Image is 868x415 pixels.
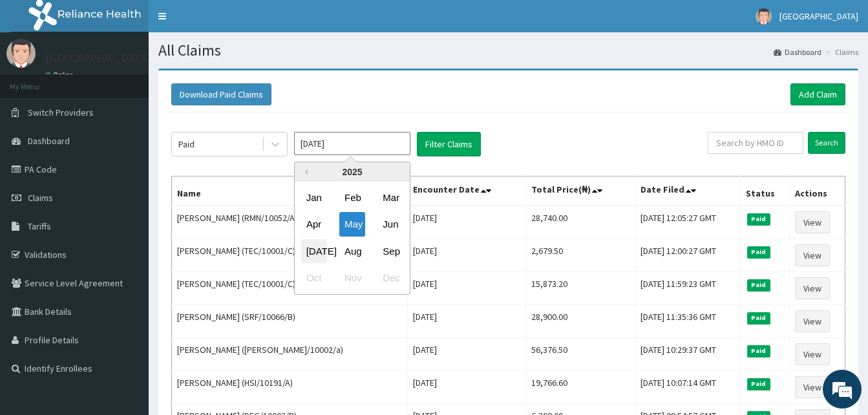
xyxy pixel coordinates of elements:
th: Actions [789,176,845,206]
td: [PERSON_NAME] (HSI/10191/A) [172,371,408,404]
td: [PERSON_NAME] (TEC/10001/C) [172,272,408,305]
div: Choose September 2025 [377,239,403,263]
td: [PERSON_NAME] ([PERSON_NAME]/10002/a) [172,338,408,371]
th: Date Filed [635,176,740,206]
a: Add Claim [790,83,845,105]
a: View [795,310,830,332]
td: [DATE] 10:07:14 GMT [635,371,740,404]
td: [PERSON_NAME] (TEC/10001/C) [172,239,408,272]
td: 56,376.50 [525,338,635,371]
div: Chat with us now [67,72,217,89]
div: Choose January 2025 [301,186,327,209]
button: Previous Year [301,169,308,175]
span: Tariffs [28,220,51,232]
td: 19,766.60 [525,371,635,404]
a: View [795,343,830,365]
div: Choose July 2025 [301,239,327,263]
li: Claims [823,47,858,58]
span: We're online! [75,125,178,255]
a: View [795,376,830,398]
span: Claims [28,192,53,204]
div: Choose August 2025 [339,239,365,263]
input: Select Month and Year [294,132,410,155]
td: [DATE] 11:35:36 GMT [635,305,740,338]
td: [DATE] [408,371,526,404]
div: Choose February 2025 [339,186,365,209]
td: 28,740.00 [525,206,635,239]
div: Choose May 2025 [339,213,365,237]
div: Paid [178,138,195,151]
td: [PERSON_NAME] (RMN/10052/A) [172,206,408,239]
span: Switch Providers [28,107,94,118]
th: Status [741,176,789,206]
div: Choose April 2025 [301,213,327,237]
td: 15,873.20 [525,272,635,305]
div: Minimize live chat window [212,6,243,37]
div: Choose March 2025 [377,186,403,209]
span: Paid [747,213,770,225]
img: User Image [756,8,772,25]
input: Search [808,132,845,154]
td: [PERSON_NAME] (SRF/10066/B) [172,305,408,338]
h1: All Claims [158,42,858,59]
a: Online [45,70,76,80]
td: [DATE] [408,338,526,371]
td: [DATE] 10:29:37 GMT [635,338,740,371]
span: Paid [747,378,770,390]
img: d_794563401_company_1708531726252_794563401 [24,65,52,97]
span: Paid [747,345,770,357]
span: Dashboard [28,135,70,147]
td: [DATE] 12:00:27 GMT [635,239,740,272]
div: month 2025-05 [295,184,410,292]
button: Filter Claims [417,132,481,156]
div: Choose June 2025 [377,213,403,237]
a: View [795,244,830,266]
td: [DATE] 12:05:27 GMT [635,206,740,239]
a: Dashboard [774,47,821,58]
td: [DATE] 11:59:23 GMT [635,272,740,305]
td: 28,900.00 [525,305,635,338]
span: Paid [747,312,770,324]
textarea: Type your message and hit 'Enter' [6,277,246,323]
a: View [795,211,830,233]
button: Download Paid Claims [171,83,271,105]
input: Search by HMO ID [708,132,803,154]
span: [GEOGRAPHIC_DATA] [779,10,858,22]
span: Paid [747,279,770,291]
th: Total Price(₦) [525,176,635,206]
th: Name [172,176,408,206]
img: User Image [6,39,36,68]
span: Paid [747,246,770,258]
td: 2,679.50 [525,239,635,272]
p: [GEOGRAPHIC_DATA] [45,52,152,64]
td: [DATE] [408,305,526,338]
div: 2025 [295,162,410,182]
a: View [795,277,830,299]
